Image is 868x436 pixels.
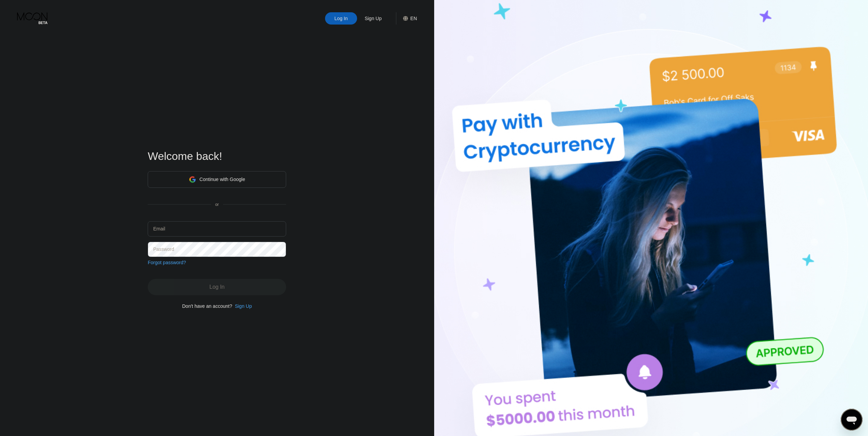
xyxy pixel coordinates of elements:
iframe: Кнопка запуска окна обмена сообщениями [841,409,863,431]
div: Welcome back! [148,150,286,163]
div: EN [396,12,417,25]
div: Forgot password? [148,260,186,265]
div: Sign Up [357,12,389,25]
div: Email [153,226,165,231]
div: Log In [334,15,349,22]
div: Sign Up [364,15,382,22]
div: EN [410,16,417,21]
div: Continue with Google [200,177,245,182]
div: Continue with Google [148,171,286,188]
div: Don't have an account? [182,303,232,309]
div: Password [153,246,174,252]
div: Log In [325,12,357,25]
div: Sign Up [232,303,252,309]
div: or [215,202,219,207]
div: Sign Up [235,303,252,309]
